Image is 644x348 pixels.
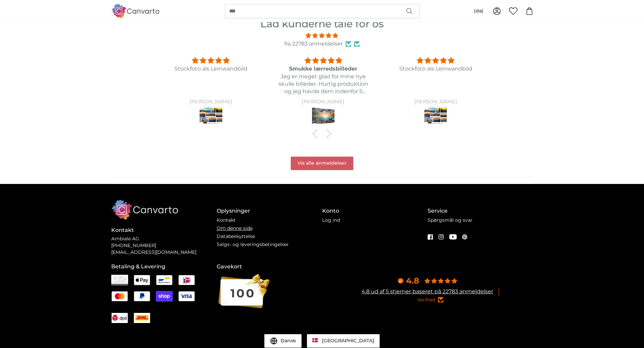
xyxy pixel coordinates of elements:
[217,217,236,223] a: Kontakt
[291,157,353,170] a: Vis alle anmeldelser
[111,275,128,286] img: Invoice
[111,226,217,234] h4: Kontakt
[198,107,223,126] img: Stockfoto als Leinwandbild
[217,207,322,215] h4: Oplysninger
[284,40,343,48] a: fra 22783 anmeldelser
[281,338,296,344] span: Dansk
[428,217,473,223] a: Spørgsmål og svar
[153,31,491,40] span: 4.82 stars
[311,107,336,126] img: Leinwandbild Meerwasser
[361,288,493,295] a: 4.8 ud af 5 stjerner baseret på 22783 anmeldelser
[322,275,533,303] a: 4.8 4.8 ud af 5 stjerner baseret på 22783 anmeldelserVerified
[134,315,150,321] img: DHLINT
[217,225,253,231] a: Om denne side
[111,236,217,256] p: Ambiale AG [PHONE_NUMBER] [EMAIL_ADDRESS][DOMAIN_NAME]
[163,99,259,105] div: [PERSON_NAME]
[387,99,483,105] div: [PERSON_NAME]
[423,107,448,126] img: Stockfoto als Leinwandbild
[322,338,374,344] span: [GEOGRAPHIC_DATA]
[153,16,491,31] h2: Lad kunderne tale for os
[163,65,259,73] p: Stockfoto als Leinwandbild
[312,338,318,342] img: Danmark
[469,5,489,17] button: (da)
[217,233,255,239] a: Databeskyttelse
[322,217,340,223] a: Log ind
[111,263,217,271] h4: Betaling & Levering
[428,207,533,215] h4: Service
[307,334,380,348] a: Danmark [GEOGRAPHIC_DATA]
[275,99,371,105] div: [PERSON_NAME]
[217,263,322,271] h4: Gavekort
[112,315,128,321] img: DPD
[275,65,371,73] div: Smukke lærredsbilleder
[163,56,259,65] div: 5 stars
[111,4,160,18] img: Canvarto
[264,334,302,348] button: Dansk
[275,73,371,96] p: Jeg er meget glad for mine nye skulle billeder. Hurtig produktion og jeg havde dem indenfor 5 hve...
[387,65,483,73] p: Stockfoto als Leinwandbild
[322,207,428,215] h4: Konto
[275,56,371,65] div: 5 stars
[387,56,483,65] div: 5 stars
[217,241,289,247] a: Salgs- og leveringsbetingelser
